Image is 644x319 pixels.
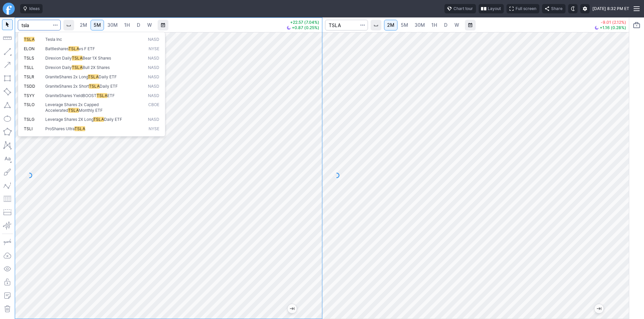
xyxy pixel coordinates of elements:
span: NYSE [149,46,159,52]
span: 1H [124,22,130,28]
div: Search [18,32,165,137]
button: Range [465,20,476,30]
button: Text [2,153,13,164]
span: ELON [24,46,35,51]
span: TSLA [24,37,35,42]
button: Measure [2,33,13,44]
button: Toggle dark mode [568,4,578,13]
span: NASD [148,84,159,89]
a: 2M [77,20,90,30]
span: Daily ETF [100,84,118,89]
span: TSLL [24,65,34,70]
button: Jump to the most recent bar [287,304,297,313]
button: Interval [371,20,381,30]
span: vs F ETF [79,46,95,51]
span: +0.87 (0.25%) [292,26,319,30]
button: Drawings autosave: Off [2,250,13,261]
span: TSYY [24,93,35,98]
span: 2M [80,22,87,28]
span: Battleshares [45,46,68,51]
a: 5M [398,20,411,30]
span: [DATE] 8:32 PM ET [592,5,629,12]
span: 5M [94,22,101,28]
span: GraniteShares 2x Short [45,84,89,89]
span: TSLR [24,74,34,79]
button: Brush [2,167,13,177]
span: Bull 2X Shares [83,65,110,70]
a: W [144,20,155,30]
a: W [451,20,462,30]
a: Finviz.com [3,3,15,15]
span: ETF [107,93,115,98]
span: GraniteShares 2x Long [45,74,88,79]
span: NYSE [149,126,159,132]
button: Remove all drawings [2,304,13,314]
span: NASD [148,65,159,71]
button: Jump to the most recent bar [594,304,604,313]
button: Hide drawings [2,263,13,274]
button: Search [358,20,367,30]
span: Leverage Shares 2X Long [45,117,93,122]
a: D [440,20,451,30]
span: NASD [148,74,159,80]
a: 1H [428,20,440,30]
span: CBOE [148,102,159,113]
span: 2M [387,22,394,28]
span: TSLA [74,126,85,131]
span: ProShares Ultra [45,126,74,131]
button: Settings [580,4,590,13]
span: Daily ETF [104,117,122,122]
span: D [137,22,140,28]
input: Search [18,20,61,30]
span: Direxion Daily [45,56,72,61]
button: Lock drawings [2,277,13,288]
span: Share [551,5,562,12]
a: 5M [91,20,104,30]
span: 30M [107,22,118,28]
span: +1.16 (0.28%) [600,26,626,30]
input: Search [325,20,368,30]
span: TSLO [24,102,35,107]
span: NASD [148,117,159,123]
button: Portfolio watchlist [631,20,642,30]
span: Monthly ETF [79,108,103,113]
span: NASD [148,56,159,61]
span: TSLA [72,65,83,70]
a: 2M [384,20,397,30]
button: Ideas [20,4,43,13]
span: Bear 1X Shares [83,56,111,61]
a: 30M [104,20,121,30]
span: 1H [431,22,437,28]
span: TSLA [97,93,107,98]
p: -9.01 (2.12%) [595,20,626,24]
button: Anchored VWAP [2,220,13,231]
button: Chart tour [444,4,476,13]
span: TSLA [89,84,100,89]
button: Fibonacci retracements [2,193,13,204]
span: NASD [148,93,159,99]
button: Rectangle [2,73,13,84]
a: 30M [412,20,428,30]
span: 5M [401,22,408,28]
button: Position [2,207,13,218]
span: W [147,22,152,28]
a: 1H [121,20,133,30]
span: Direxion Daily [45,65,72,70]
span: D [444,22,447,28]
span: NASD [148,37,159,43]
button: XABCD [2,140,13,151]
button: Layout [479,4,504,13]
span: TSLG [24,117,35,122]
button: Interval [63,20,74,30]
button: Rotated rectangle [2,86,13,97]
button: Triangle [2,100,13,110]
button: Ellipse [2,113,13,124]
span: TSLA [72,56,83,61]
span: TSLA [93,117,104,122]
p: +22.57 (7.04%) [287,20,319,24]
button: Arrow [2,60,13,70]
span: TSLI [24,126,33,131]
span: 30M [415,22,425,28]
span: Daily ETF [99,74,117,79]
button: Full screen [506,4,539,13]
